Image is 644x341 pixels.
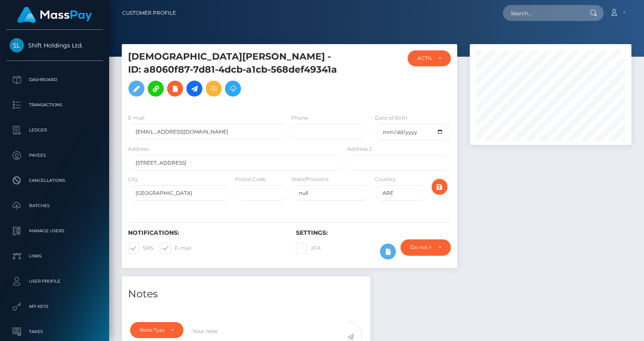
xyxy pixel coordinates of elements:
[10,174,99,187] p: Cancellations
[375,176,396,183] label: Country
[10,275,99,288] p: User Profile
[10,124,99,136] p: Ledger
[6,145,103,166] a: Payees
[6,296,103,317] a: API Keys
[140,327,164,333] div: Note Type
[128,176,138,183] label: City
[296,229,451,236] h6: Settings:
[6,69,103,90] a: Dashboard
[122,4,176,22] a: Customer Profile
[130,322,183,338] button: Note Type
[186,81,202,97] a: Initiate Payout
[10,199,99,212] p: Batches
[10,73,99,86] p: Dashboard
[10,225,99,237] p: Manage Users
[10,300,99,313] p: API Keys
[347,145,372,153] label: Address 2
[6,170,103,191] a: Cancellations
[128,287,364,302] h4: Notes
[417,55,432,62] div: ACTIVE
[10,149,99,162] p: Payees
[6,246,103,267] a: Links
[410,244,432,251] div: Do not require
[6,220,103,241] a: Manage Users
[291,114,308,122] label: Phone
[128,50,339,101] h5: [DEMOGRAPHIC_DATA][PERSON_NAME] - ID: a8060f87-7d81-4dcb-a1cb-568def49341a
[401,239,451,255] button: Do not require
[296,243,321,254] label: 2FA
[17,7,92,23] img: MassPay Logo
[128,145,149,153] label: Address
[291,176,329,183] label: State/Province
[160,243,191,254] label: E-mail
[10,325,99,338] p: Taxes
[503,5,582,21] input: Search...
[10,250,99,262] p: Links
[6,120,103,141] a: Ledger
[6,271,103,292] a: User Profile
[128,243,153,254] label: SMS
[375,114,407,122] label: Date of Birth
[6,195,103,216] a: Batches
[6,94,103,115] a: Transactions
[10,99,99,111] p: Transactions
[6,42,103,49] span: Shift Holdings Ltd.
[128,114,144,122] label: E-mail
[408,50,451,66] button: ACTIVE
[235,176,266,183] label: Postal Code
[128,229,283,236] h6: Notifications:
[10,38,24,52] img: Shift Holdings Ltd.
